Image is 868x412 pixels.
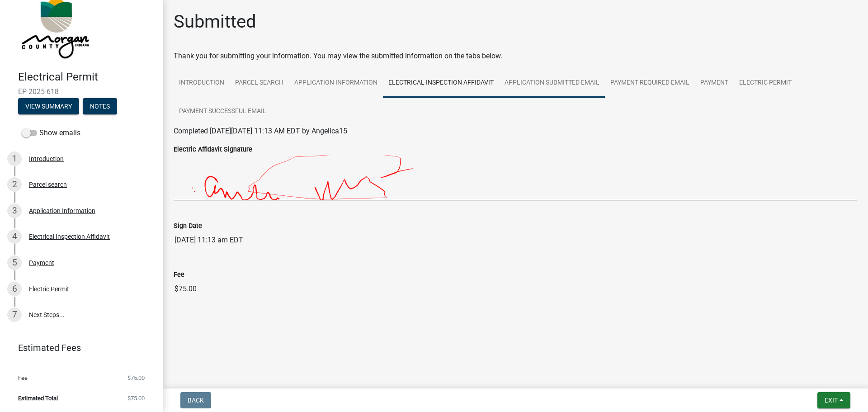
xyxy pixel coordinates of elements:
[83,103,117,110] wm-modal-confirm: Notes
[18,71,156,84] h4: Electrical Permit
[29,260,54,266] div: Payment
[383,69,499,98] a: Electrical Inspection Affidavit
[7,308,22,322] div: 7
[174,51,857,62] div: Thank you for submitting your information. You may view the submitted information on the tabs below.
[825,397,838,404] span: Exit
[174,127,347,135] span: Completed [DATE][DATE] 11:13 AM EDT by Angelica15
[22,128,80,138] label: Show emails
[7,256,22,270] div: 5
[18,98,79,114] button: View Summary
[605,69,695,98] a: Payment Required Email
[29,208,95,214] div: Application Information
[817,392,850,408] button: Exit
[29,156,64,162] div: Introduction
[18,87,145,96] span: EP-2025-618
[174,223,202,229] label: Sign Date
[7,282,22,296] div: 6
[7,177,22,192] div: 2
[230,69,289,98] a: Parcel search
[174,147,252,153] label: Electric Affidavit Signature
[7,152,22,166] div: 1
[127,375,145,381] span: $75.00
[289,69,383,98] a: Application Information
[734,69,797,98] a: Electric Permit
[18,395,58,401] span: Estimated Total
[174,97,272,126] a: Payment Successful Email
[695,69,734,98] a: Payment
[18,103,79,110] wm-modal-confirm: Summary
[188,397,204,404] span: Back
[83,98,117,114] button: Notes
[7,229,22,244] div: 4
[499,69,605,98] a: Application Submitted Email
[29,233,110,240] div: Electrical Inspection Affidavit
[29,286,69,292] div: Electric Permit
[7,204,22,218] div: 3
[174,11,256,33] h1: Submitted
[180,392,211,408] button: Back
[174,69,230,98] a: Introduction
[7,339,148,357] a: Estimated Fees
[29,181,67,188] div: Parcel search
[18,375,28,381] span: Fee
[127,395,145,401] span: $75.00
[174,272,184,278] label: Fee
[174,155,640,200] img: 20QAbQAAAAGSURBVAMAY86VvMohCTEAAAAASUVORK5CYII=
